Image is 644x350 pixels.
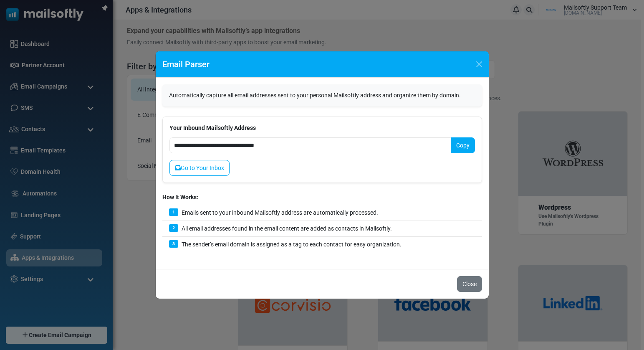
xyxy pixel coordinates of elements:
[162,58,210,71] h5: Email Parser
[162,237,482,252] div: The sender’s email domain is assigned as a tag to each contact for easy organization.
[162,205,482,221] div: Emails sent to your inbound Mailsoftly address are automatically processed.
[169,208,178,216] span: 1
[169,160,230,176] a: Go to Your Inbox
[169,240,178,248] span: 3
[162,221,482,237] div: All email addresses found in the email content are added as contacts in Mailsoftly.
[162,193,198,202] label: How It Works:
[451,137,475,153] button: Copy
[169,124,256,132] label: Your Inbound Mailsoftly Address
[473,58,485,71] button: Close
[169,91,475,100] p: Automatically capture all email addresses sent to your personal Mailsoftly address and organize t...
[169,224,178,232] span: 2
[457,276,482,292] button: Close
